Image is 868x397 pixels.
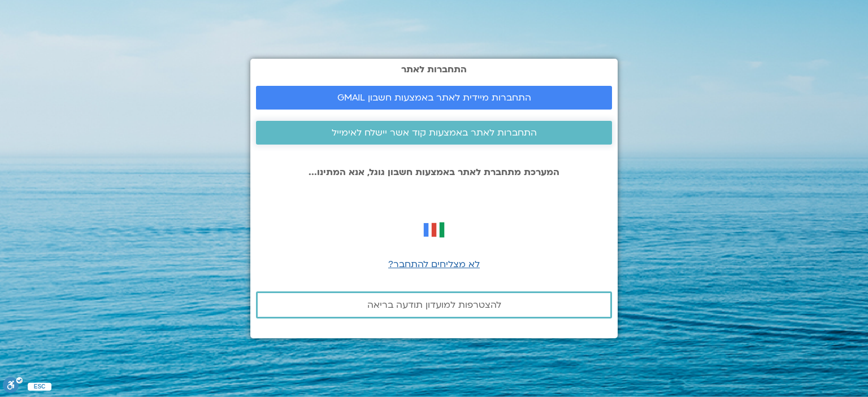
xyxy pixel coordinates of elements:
[332,128,537,138] span: התחברות לאתר באמצעות קוד אשר יישלח לאימייל
[388,258,480,271] a: לא מצליחים להתחבר?
[256,167,612,177] p: המערכת מתחברת לאתר באמצעות חשבון גוגל, אנא המתינו...
[256,291,612,319] a: להצטרפות למועדון תודעה בריאה
[256,121,612,145] a: התחברות לאתר באמצעות קוד אשר יישלח לאימייל
[256,86,612,110] a: התחברות מיידית לאתר באמצעות חשבון GMAIL
[256,64,612,75] h2: התחברות לאתר
[337,93,531,103] span: התחברות מיידית לאתר באמצעות חשבון GMAIL
[367,300,501,310] span: להצטרפות למועדון תודעה בריאה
